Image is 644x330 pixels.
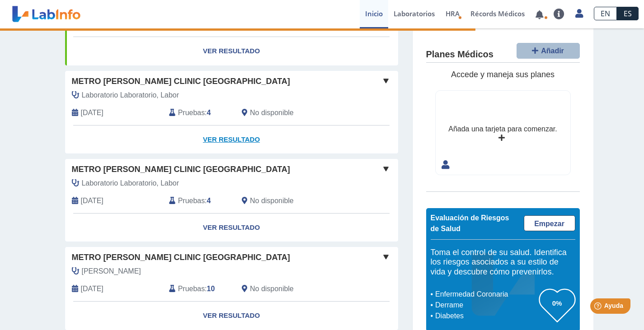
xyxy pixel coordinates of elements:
span: Metro [PERSON_NAME] Clinic [GEOGRAPHIC_DATA] [72,163,290,176]
a: Ver Resultado [65,214,398,242]
a: Ver Resultado [65,37,398,65]
span: Laboratorio Laboratorio, Labor [82,90,179,101]
span: No disponible [250,284,294,294]
b: 4 [207,197,211,205]
li: Diabetes [433,311,539,321]
span: Falcon, Christian [82,266,141,277]
span: Añadir [541,47,564,55]
span: No disponible [250,195,294,206]
a: Ver Resultado [65,125,398,154]
a: Empezar [524,215,575,231]
div: : [162,284,235,294]
b: 4 [207,109,211,116]
a: ES [617,7,639,20]
li: Enfermedad Coronaria [433,289,539,300]
span: 2025-09-16 [81,107,103,118]
span: Metro [PERSON_NAME] Clinic [GEOGRAPHIC_DATA] [72,251,290,264]
span: Accede y maneja sus planes [451,70,555,79]
a: Ver Resultado [65,302,398,330]
span: 2025-06-16 [81,195,103,206]
span: Laboratorio Laboratorio, Labor [82,178,179,189]
div: : [162,195,235,206]
h4: Planes Médicos [426,49,494,60]
span: Evaluación de Riesgos de Salud [431,214,509,232]
a: EN [594,7,617,20]
iframe: Help widget launcher [564,295,634,320]
span: Metro [PERSON_NAME] Clinic [GEOGRAPHIC_DATA] [72,75,290,88]
span: Pruebas [178,195,205,206]
b: 10 [207,285,215,293]
span: 2025-03-18 [81,284,103,294]
span: Empezar [534,220,564,228]
span: No disponible [250,107,294,118]
h5: Toma el control de su salud. Identifica los riesgos asociados a su estilo de vida y descubre cómo... [431,248,575,277]
div: : [162,107,235,118]
h3: 0% [539,297,575,309]
button: Añadir [517,43,580,59]
li: Derrame [433,300,539,311]
span: HRA [446,9,460,18]
span: Pruebas [178,284,205,294]
span: Pruebas [178,107,205,118]
div: Añada una tarjeta para comenzar. [448,124,557,135]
